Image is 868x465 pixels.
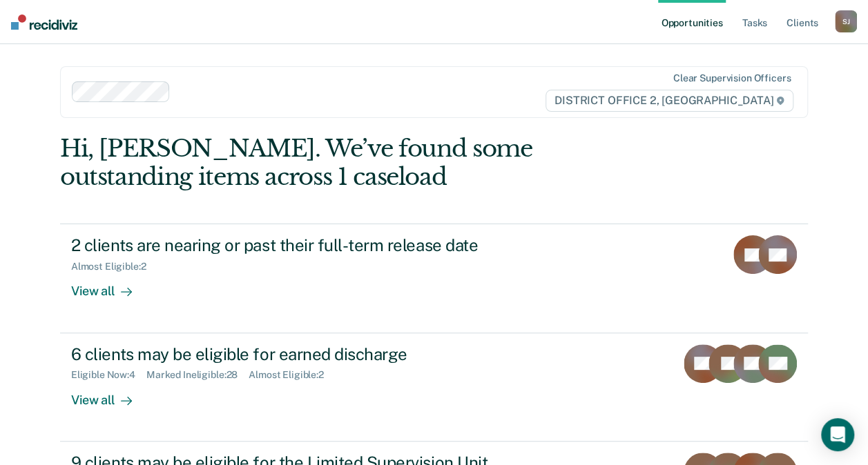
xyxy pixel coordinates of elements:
div: Eligible Now : 4 [71,369,146,381]
div: S J [835,10,857,32]
img: Recidiviz [11,14,77,30]
div: Hi, [PERSON_NAME]. We’ve found some outstanding items across 1 caseload [60,135,659,191]
div: Almost Eligible : 2 [71,261,157,273]
span: DISTRICT OFFICE 2, [GEOGRAPHIC_DATA] [546,90,793,112]
button: SJ [835,10,857,32]
div: Clear supervision officers [673,72,791,84]
div: Open Intercom Messenger [821,418,854,451]
div: 6 clients may be eligible for earned discharge [71,344,556,364]
a: 6 clients may be eligible for earned dischargeEligible Now:4Marked Ineligible:28Almost Eligible:2... [60,333,808,442]
div: 2 clients are nearing or past their full-term release date [71,235,556,255]
div: Almost Eligible : 2 [249,369,335,381]
div: View all [71,273,148,299]
a: 2 clients are nearing or past their full-term release dateAlmost Eligible:2View all [60,224,808,333]
div: Marked Ineligible : 28 [146,369,249,381]
div: View all [71,381,148,408]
